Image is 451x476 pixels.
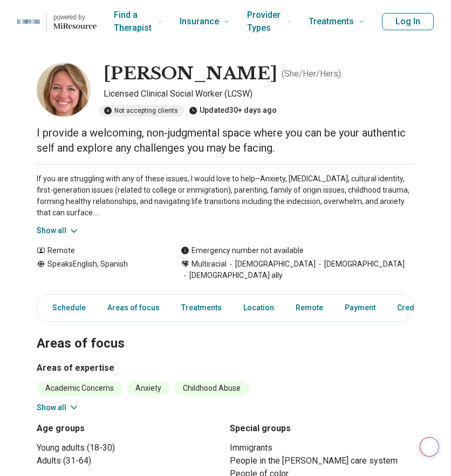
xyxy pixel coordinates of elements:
[289,297,330,319] a: Remote
[181,245,304,256] div: Emergency number not available
[37,125,414,155] p: I provide a welcoming, non-judgmental space where you can be your authentic self and explore any ...
[114,8,154,36] span: Find a Therapist
[104,63,277,85] h1: [PERSON_NAME]
[37,63,91,117] img: Danielle Marinsik, Licensed Clinical Social Worker (LCSW)
[192,259,227,270] span: Multiracial
[101,297,166,319] a: Areas of focus
[230,422,414,435] h3: Special groups
[309,14,354,29] span: Treatments
[104,87,414,100] p: Licensed Clinical Social Worker (LCSW)
[227,259,316,270] span: [DEMOGRAPHIC_DATA]
[282,67,341,80] p: ( She/Her/Hers )
[391,297,445,319] a: Credentials
[230,454,414,467] li: People in the [PERSON_NAME] care system
[53,13,97,22] p: powered by
[99,105,184,117] div: Not accepting clients
[37,381,122,396] li: Academic Concerns
[37,362,414,375] h3: Areas of expertise
[37,422,221,435] h3: Age groups
[37,259,159,281] div: Speaks English, Spanish
[17,4,97,39] a: Home page
[189,105,277,117] div: Updated 30+ days ago
[181,270,283,281] span: [DEMOGRAPHIC_DATA] ally
[175,297,228,319] a: Treatments
[37,402,79,413] button: Show all
[37,454,221,467] li: Adults (31-64)
[174,381,249,396] li: Childhood Abuse
[382,13,434,30] button: Log In
[37,245,159,256] div: Remote
[37,441,221,454] li: Young adults (18-30)
[338,297,382,319] a: Payment
[37,173,414,219] p: If you are struggling with any of these issues, I would love to help–Anxiety, [MEDICAL_DATA], cul...
[237,297,281,319] a: Location
[37,309,414,353] h2: Areas of focus
[127,381,170,396] li: Anxiety
[180,14,219,29] span: Insurance
[39,297,92,319] a: Schedule
[247,8,283,36] span: Provider Types
[37,225,79,236] button: Show all
[316,259,405,270] span: [DEMOGRAPHIC_DATA]
[230,441,414,454] li: Immigrants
